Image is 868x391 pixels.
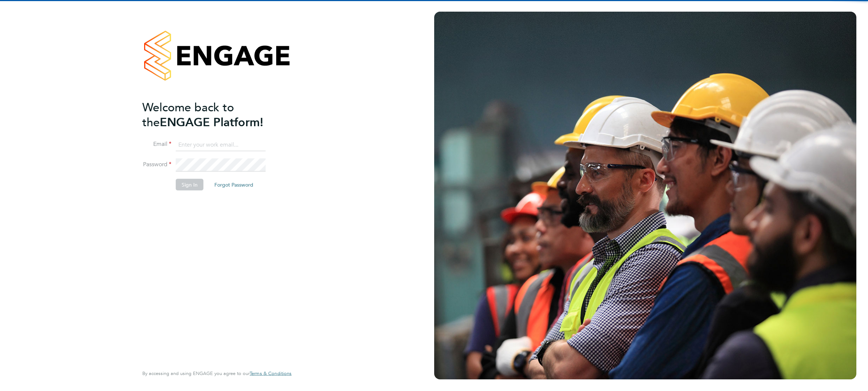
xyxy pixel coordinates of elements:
[142,100,284,129] h2: ENGAGE Platform!
[142,140,171,148] label: Email
[209,179,259,191] button: Forgot Password
[142,370,292,376] span: By accessing and using ENGAGE you agree to our
[250,370,292,376] span: Terms & Conditions
[142,161,171,168] label: Password
[142,100,234,129] span: Welcome back to the
[250,371,292,376] a: Terms & Conditions
[176,138,266,151] input: Enter your work email...
[176,179,203,191] button: Sign In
